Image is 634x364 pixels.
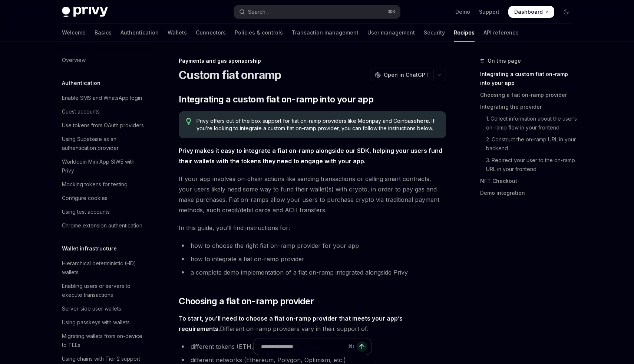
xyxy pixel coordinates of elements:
[62,94,142,102] div: Enable SMS and WhatsApp login
[454,24,475,42] a: Recipes
[186,118,191,125] svg: Tip
[179,254,446,264] li: how to integrate a fiat on-ramp provider
[235,24,283,42] a: Policies & controls
[480,113,578,134] a: 1. Collect information about the user’s on-ramp flow in your frontend
[56,132,151,155] a: Using Supabase as an authentication provider
[179,57,446,65] div: Payments and gas sponsorship
[62,318,130,327] div: Using passkeys with wallets
[56,155,151,177] a: Worldcoin Mini App SIWE with Privy
[179,68,281,82] h1: Custom fiat onramp
[179,240,446,251] li: how to choose the right fiat on-ramp provider for your app
[120,24,159,42] a: Authentication
[179,94,373,105] span: Integrating a custom fiat on-ramp into your app
[56,53,151,67] a: Overview
[488,56,521,65] span: On this page
[455,8,470,16] a: Demo
[56,105,151,118] a: Guest accounts
[508,6,554,18] a: Dashboard
[62,157,146,175] div: Worldcoin Mini App SIWE with Privy
[62,107,100,116] div: Guest accounts
[56,302,151,315] a: Server-side user wallets
[56,178,151,191] a: Mocking tokens for testing
[62,244,117,253] h5: Wallet infrastructure
[483,24,519,42] a: API reference
[370,69,433,81] button: Open in ChatGPT
[95,24,112,42] a: Basics
[179,223,446,233] span: In this guide, you’ll find instructions for:
[56,205,151,219] a: Using test accounts
[480,134,578,154] a: 2. Construct the on-ramp URL in your backend
[424,24,445,42] a: Security
[388,9,396,15] span: ⌘ K
[196,24,226,42] a: Connectors
[179,174,446,215] span: If your app involves on-chain actions like sending transactions or calling smart contracts, your ...
[179,315,403,332] strong: To start, you’ll need to choose a fiat on-ramp provider that meets your app’s requirements.
[56,91,151,105] a: Enable SMS and WhatsApp login
[480,175,578,187] a: NFT Checkout
[514,8,543,16] span: Dashboard
[62,180,128,189] div: Mocking tokens for testing
[179,295,314,307] span: Choosing a fiat on-ramp provider
[56,219,151,232] a: Chrome extension authentication
[179,147,442,165] strong: Privy makes it easy to integrate a fiat on-ramp alongside our SDK, helping your users fund their ...
[62,259,146,277] div: Hierarchical deterministic (HD) wallets
[62,56,86,65] div: Overview
[56,257,151,279] a: Hierarchical deterministic (HD) wallets
[62,135,146,153] div: Using Supabase as an authentication provider
[62,221,142,230] div: Chrome extension authentication
[479,8,499,16] a: Support
[234,5,400,19] button: Open search
[56,316,151,329] a: Using passkeys with wallets
[62,121,144,130] div: Use tokens from OAuth providers
[62,332,146,350] div: Migrating wallets from on-device to TEEs
[197,117,439,132] span: Privy offers out of the box support for fiat on-ramp providers like Moonpay and Coinbase . If you...
[62,304,121,313] div: Server-side user wallets
[357,341,367,352] button: Send message
[168,24,187,42] a: Wallets
[62,7,108,17] img: dark logo
[480,101,578,113] a: Integrating the provider
[480,154,578,175] a: 3. Redirect your user to the on-ramp URL in your frontend
[248,7,269,16] div: Search...
[480,187,578,199] a: Demo integration
[62,24,86,42] a: Welcome
[62,194,108,203] div: Configure cookies
[56,119,151,132] a: Use tokens from OAuth providers
[56,191,151,205] a: Configure cookies
[62,282,146,299] div: Enabling users or servers to execute transactions
[384,71,429,79] span: Open in ChatGPT
[560,6,572,18] button: Toggle dark mode
[480,89,578,101] a: Choosing a fiat on-ramp provider
[292,24,359,42] a: Transaction management
[56,279,151,302] a: Enabling users or servers to execute transactions
[480,68,578,89] a: Integrating a custom fiat on-ramp into your app
[62,79,100,88] h5: Authentication
[62,207,110,216] div: Using test accounts
[179,267,446,278] li: a complete demo implementation of a fiat on-ramp integrated alongside Privy
[62,354,140,363] div: Using chains with Tier 2 support
[367,24,415,42] a: User management
[417,118,429,124] a: here
[179,313,446,334] span: Different on-ramp providers vary in their support of:
[56,329,151,352] a: Migrating wallets from on-device to TEEs
[261,338,345,355] input: Ask a question...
